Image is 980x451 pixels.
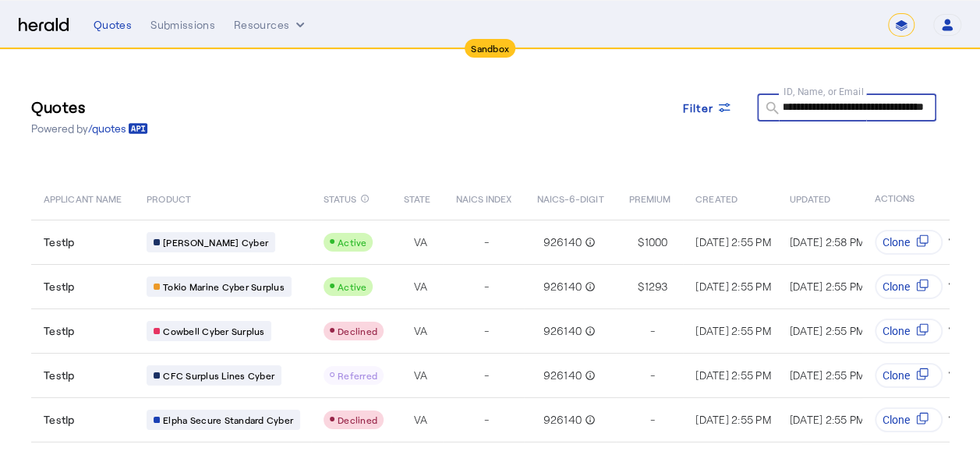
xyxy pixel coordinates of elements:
span: Clone [883,234,910,250]
span: [DATE] 2:55 PM [695,235,771,248]
span: - [484,279,489,294]
button: Clone [875,230,943,255]
span: CREATED [695,190,738,206]
span: [DATE] 2:55 PM [695,324,771,337]
div: Submissions [150,17,215,33]
span: NAICS INDEX [455,190,511,206]
span: TestIp [44,368,75,383]
span: Elpha Secure Standard Cyber [163,414,293,426]
span: Declined [338,414,377,425]
span: $ [638,234,644,250]
button: Clone [875,319,943,344]
span: - [650,368,655,383]
span: Filter [683,100,714,116]
button: Filter [670,93,745,122]
span: STATE [404,190,430,206]
span: PREMIUM [628,190,670,206]
mat-icon: info_outline [582,412,596,428]
span: Clone [883,412,910,428]
span: VA [413,323,427,339]
button: Clone [875,407,943,432]
span: Tokio Marine Cyber Surplus [163,280,285,293]
span: - [484,234,489,250]
span: - [484,368,489,383]
span: [DATE] 2:55 PM [695,280,771,293]
img: Herald Logo [19,18,69,33]
mat-icon: info_outline [359,190,369,207]
button: Clone [875,363,943,388]
span: APPLICANT NAME [44,190,122,206]
h3: Quotes [31,96,148,118]
span: TestIp [44,279,75,294]
span: TestIp [44,323,75,339]
a: /quotes [88,121,148,136]
span: [DATE] 2:55 PM [790,368,865,382]
span: 1293 [644,279,667,294]
span: Clone [883,279,910,294]
span: 1000 [644,234,667,250]
span: Active [338,237,367,248]
span: VA [413,412,427,428]
span: [DATE] 2:55 PM [790,324,865,337]
span: Declined [338,326,377,336]
span: PRODUCT [147,190,191,206]
span: STATUS [324,190,357,206]
mat-icon: info_outline [582,323,596,339]
span: [DATE] 2:55 PM [790,413,865,426]
span: Referred [338,370,377,381]
span: NAICS-6-DIGIT [536,190,603,206]
span: [DATE] 2:55 PM [695,368,771,382]
span: [DATE] 2:55 PM [695,413,771,426]
span: [PERSON_NAME] Cyber [163,236,268,248]
button: Clone [875,274,943,299]
span: 926140 [543,323,582,339]
div: Quotes [94,17,132,33]
mat-icon: info_outline [582,279,596,294]
span: 926140 [543,279,582,294]
span: 926140 [543,234,582,250]
span: - [650,412,655,428]
mat-icon: search [757,100,784,119]
mat-icon: info_outline [582,234,596,250]
span: [DATE] 2:58 PM [790,235,865,248]
span: VA [413,368,427,383]
span: TestIp [44,412,75,428]
span: VA [413,279,427,294]
span: TestIp [44,234,75,250]
th: ACTIONS [862,176,950,220]
span: - [484,412,489,428]
span: 926140 [543,412,582,428]
button: Resources dropdown menu [234,17,308,33]
span: $ [638,279,644,294]
span: [DATE] 2:55 PM [790,280,865,293]
span: UPDATED [790,190,831,206]
span: CFC Surplus Lines Cyber [163,369,274,382]
span: Clone [883,368,910,383]
mat-label: ID, Name, or Email [784,86,864,97]
span: - [650,323,655,339]
mat-icon: info_outline [582,368,596,383]
p: Powered by [31,121,148,136]
div: Sandbox [465,39,515,58]
span: Active [338,281,367,292]
span: Clone [883,323,910,339]
span: Cowbell Cyber Surplus [163,325,264,337]
span: 926140 [543,368,582,383]
span: - [484,323,489,339]
span: VA [413,234,427,250]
